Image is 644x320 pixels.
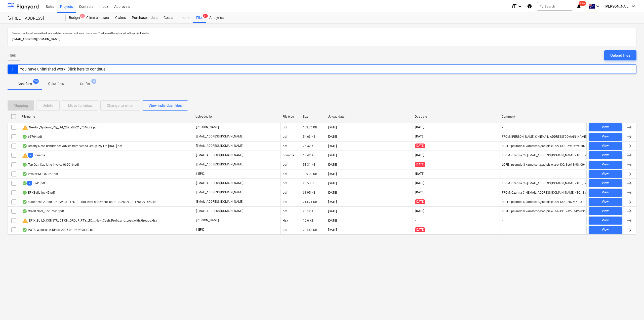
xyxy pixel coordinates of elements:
[142,100,188,111] button: View individual files
[303,144,315,148] div: 75.42 KB
[22,124,28,130] span: warning
[502,126,503,129] div: -
[196,162,243,167] p: [EMAIL_ADDRESS][DOMAIN_NAME]
[589,198,622,206] button: View
[303,191,315,194] div: 61.95 KB
[415,115,498,118] div: Due date
[328,209,337,213] div: [DATE]
[415,172,425,176] span: [DATE]
[22,152,45,158] div: noname
[112,13,129,23] div: Claims
[619,296,644,320] div: Chat Widget
[196,153,243,157] p: [EMAIL_ADDRESS][DOMAIN_NAME]
[303,209,315,213] div: 25.12 KB
[511,3,517,9] i: format_size
[415,125,425,129] span: [DATE]
[206,13,227,23] div: Analytics
[527,3,532,9] i: Knowledge base
[66,13,83,23] a: Budget9+
[539,4,543,8] span: search
[22,181,27,185] div: OCR finished
[196,190,243,195] p: [EMAIL_ADDRESS][DOMAIN_NAME]
[196,125,219,129] p: [PERSON_NAME]
[33,79,39,84] span: 14
[22,135,27,139] div: OCR finished
[66,13,83,23] div: Budget
[283,163,287,166] div: pdf
[589,161,622,169] button: View
[589,123,622,131] button: View
[283,228,287,232] div: pdf
[195,115,278,118] div: Uploaded by
[589,142,622,150] button: View
[176,13,193,23] a: Income
[283,135,287,138] div: pdf
[80,81,90,87] p: Drafts
[303,115,324,118] div: Size
[22,124,98,130] div: Nexdor_Systems_Pty_Ltd_2025-08-21_7546.72.pdf
[602,143,609,149] div: View
[283,209,287,213] div: pdf
[303,200,317,204] div: 214.71 KB
[203,14,208,18] span: 9+
[589,151,622,159] button: View
[602,190,609,195] div: View
[22,115,191,118] div: File name
[22,191,55,195] div: EPXBuild.Inv-45.pdf
[610,52,630,59] div: Upload files
[22,163,79,167] div: Top-Gun-Caulking-Invoice-062016.pdf
[328,228,337,232] div: [DATE]
[196,172,205,176] p: I. EPIC
[196,200,243,204] p: [EMAIL_ADDRESS][DOMAIN_NAME]
[160,13,176,23] a: Costs
[196,134,243,139] p: [EMAIL_ADDRESS][DOMAIN_NAME]
[196,144,243,148] p: [EMAIL_ADDRESS][DOMAIN_NAME]
[602,124,609,130] div: View
[303,135,315,138] div: 54.63 KB
[415,227,425,232] span: [DATE]
[602,208,609,214] div: View
[283,115,299,118] div: File type
[22,163,27,167] div: OCR finished
[502,115,585,118] div: Comment
[595,3,601,9] i: keyboard_arrow_down
[579,1,586,6] span: 99+
[303,228,317,232] div: 221.68 KB
[283,126,287,129] div: pdf
[283,200,287,204] div: pdf
[502,228,503,232] div: -
[193,13,206,23] a: Files9+
[602,152,609,158] div: View
[196,218,219,223] p: [PERSON_NAME]
[415,218,417,223] span: -
[129,13,160,23] a: Purchase orders
[602,218,609,223] div: View
[328,219,337,222] div: [DATE]
[196,228,205,232] p: I. EPIC
[415,190,425,195] span: [DATE]
[589,217,622,225] button: View
[283,219,288,222] div: xlsx
[80,14,85,18] span: 9+
[602,171,609,177] div: View
[283,182,287,185] div: pdf
[602,162,609,167] div: View
[589,207,622,215] button: View
[8,52,16,58] span: Files
[517,3,523,9] i: keyboard_arrow_down
[415,134,425,139] span: [DATE]
[589,179,622,187] button: View
[22,209,64,213] div: Credit Note_Document.pdf
[303,219,313,222] div: 16.6 KB
[22,172,27,176] div: OCR finished
[328,200,337,204] div: [DATE]
[283,144,287,148] div: pdf
[303,154,315,157] div: 13.42 KB
[415,181,425,185] span: [DATE]
[328,182,337,185] div: [DATE]
[22,172,58,176] div: Invoice MEL02227.pdf
[12,37,632,42] p: [EMAIL_ADDRESS][DOMAIN_NAME]
[602,199,609,205] div: View
[328,135,337,138] div: [DATE]
[604,50,636,60] button: Upload files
